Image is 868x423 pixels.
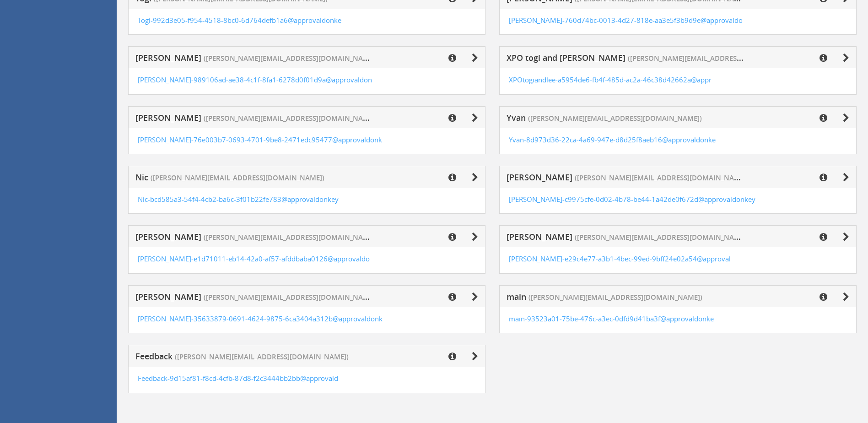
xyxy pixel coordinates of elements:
span: ([PERSON_NAME][EMAIL_ADDRESS][DOMAIN_NAME]) [575,231,749,242]
a: Nic-bcd585a3-54f4-4cb2-ba6c-3f01b22fe783@approvaldonkey [138,195,339,204]
span: ([PERSON_NAME][EMAIL_ADDRESS][DOMAIN_NAME]) [204,231,377,242]
span: ([PERSON_NAME][EMAIL_ADDRESS][DOMAIN_NAME]) [575,172,749,183]
a: [PERSON_NAME]-35633879-0691-4624-9875-6ca3404a312b@approvaldonk [138,314,383,323]
span: Yvan [507,112,526,123]
span: ([PERSON_NAME][EMAIL_ADDRESS][DOMAIN_NAME]) [151,173,324,183]
span: [PERSON_NAME] [507,231,572,242]
span: Nic [135,172,148,183]
a: [PERSON_NAME]-c9975cfe-0d02-4b78-be44-1a42de0f672d@approvaldonkey [509,195,755,204]
a: [PERSON_NAME]-e1d71011-eb14-42a0-af57-afddbaba0126@approvaldo [138,254,370,263]
span: Feedback [135,351,173,362]
a: Feedback-9d15af81-f8cd-4cfb-87d8-f2c3444bb2bb@approvald [138,374,338,383]
a: [PERSON_NAME]-760d74bc-0013-4d27-818e-aa3e5f3b9d9e@approvaldo [509,16,743,25]
a: Yvan-8d973d36-22ca-4a69-947e-d8d25f8aeb16@approvaldonke [509,135,716,144]
span: ([PERSON_NAME][EMAIL_ADDRESS][DOMAIN_NAME]) [528,293,702,302]
span: [PERSON_NAME] [135,231,201,242]
a: [PERSON_NAME]-e29c4e77-a3b1-4bec-99ed-9bff24e02a54@approval [509,254,731,263]
span: ([PERSON_NAME][EMAIL_ADDRESS][DOMAIN_NAME]) [175,352,349,362]
span: ([PERSON_NAME][EMAIL_ADDRESS][DOMAIN_NAME]) [204,52,377,63]
span: ([PERSON_NAME][EMAIL_ADDRESS][DOMAIN_NAME]) [204,112,377,123]
a: [PERSON_NAME]-989106ad-ae38-4c1f-8fa1-6278d0f01d9a@approvaldon [138,75,372,84]
a: main-93523a01-75be-476c-a3ec-0dfd9d41ba3f@approvaldonke [509,314,714,323]
a: [PERSON_NAME]-76e003b7-0693-4701-9be8-2471edc95477@approvaldonk [138,135,382,144]
span: ([PERSON_NAME][EMAIL_ADDRESS][DOMAIN_NAME]) [628,52,802,63]
span: [PERSON_NAME] [135,52,201,63]
a: XPOtogiandlee-a5954de6-fb4f-485d-ac2a-46c38d42662a@appr [509,75,712,84]
span: ([PERSON_NAME][EMAIL_ADDRESS][DOMAIN_NAME]) [204,291,377,302]
span: [PERSON_NAME] [507,172,572,183]
span: XPO togi and [PERSON_NAME] [507,52,625,63]
span: main [507,291,526,302]
span: [PERSON_NAME] [135,291,201,302]
a: Togi-992d3e05-f954-4518-8bc0-6d764defb1a6@approvaldonke [138,16,341,25]
span: [PERSON_NAME] [135,112,201,123]
span: ([PERSON_NAME][EMAIL_ADDRESS][DOMAIN_NAME]) [528,114,702,123]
